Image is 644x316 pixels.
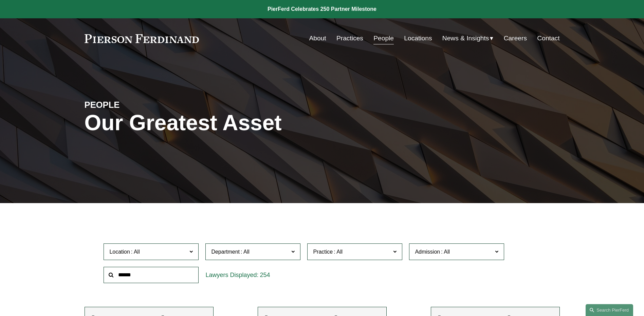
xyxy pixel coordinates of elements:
[537,32,559,45] a: Contact
[85,99,203,110] h4: PEOPLE
[211,249,240,255] span: Department
[504,32,527,45] a: Careers
[404,32,432,45] a: Locations
[586,304,633,316] a: Search this site
[415,249,440,255] span: Admission
[442,32,494,45] a: folder dropdown
[109,249,130,255] span: Location
[85,111,401,135] h1: Our Greatest Asset
[313,249,333,255] span: Practice
[442,33,489,44] span: News & Insights
[373,32,394,45] a: People
[309,32,326,45] a: About
[336,32,363,45] a: Practices
[260,272,270,278] span: 254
